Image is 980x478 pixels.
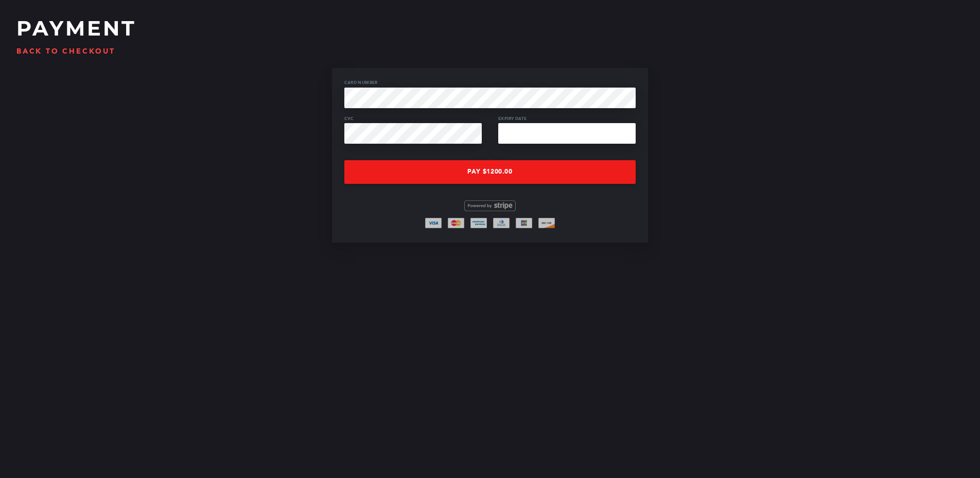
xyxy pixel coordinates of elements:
p: Card Number [344,80,635,85]
a: Back to checkout [16,47,115,56]
img: Powered by Stripe [464,200,516,212]
p: CVC [344,116,482,121]
img: American Express [470,218,487,228]
span: Pay $1200.00 [467,168,512,175]
img: Visa [425,218,442,228]
img: Discover [538,218,555,228]
img: JCB [516,218,532,228]
img: MasterCard [448,218,464,228]
iframe: Secure expiration date input frame [505,129,629,138]
h2: Payment [16,16,964,40]
p: Expiry Date [498,116,636,121]
img: Diners Club [493,218,510,228]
